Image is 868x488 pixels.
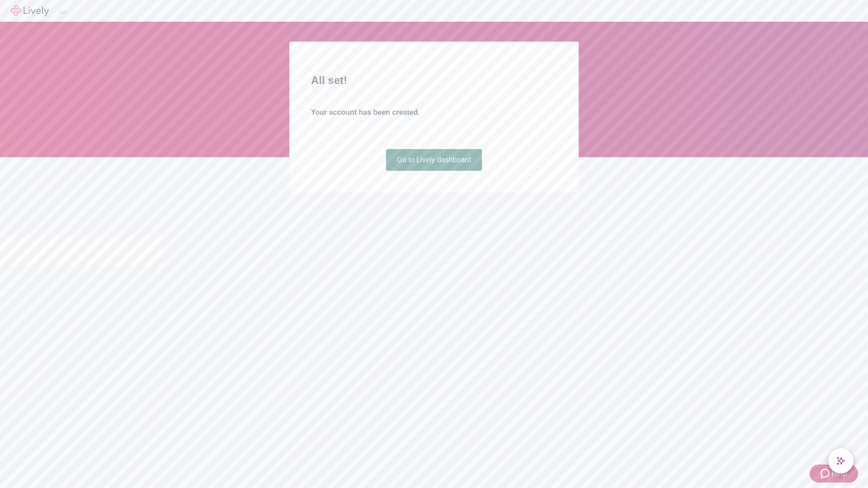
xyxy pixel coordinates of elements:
[311,107,557,118] h4: Your account has been created.
[60,11,67,14] button: Log out
[828,448,854,474] button: chat
[311,72,557,89] h2: All set!
[821,468,831,479] svg: Zendesk support icon
[810,465,858,483] button: Zendesk support iconHelp
[386,149,482,171] a: Go to Lively dashboard
[831,468,847,479] span: Help
[836,456,845,465] svg: Lively AI Assistant
[11,5,49,16] img: Lively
